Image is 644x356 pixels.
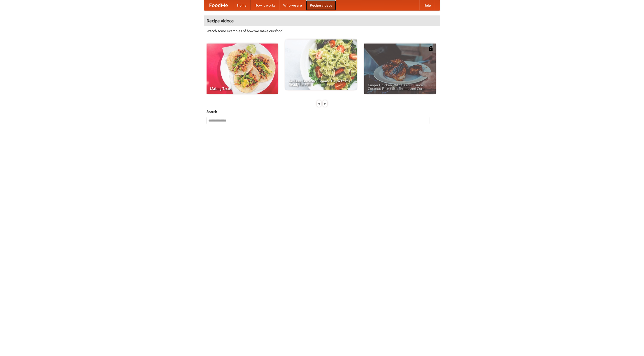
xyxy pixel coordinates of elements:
div: « [317,100,321,107]
a: Making Tacos [207,44,278,94]
div: » [323,100,327,107]
h5: Search [207,109,437,114]
a: Who we are [279,0,306,10]
h4: Recipe videos [204,16,440,26]
a: Help [419,0,435,10]
a: How it works [251,0,279,10]
a: An Easy, Summery Tomato Pasta That's Ready for Fall [285,39,357,90]
p: Watch some examples of how we make our food! [207,28,437,33]
img: 483408.png [428,46,433,51]
a: FoodMe [204,0,233,10]
span: An Easy, Summery Tomato Pasta That's Ready for Fall [289,79,353,86]
a: Home [233,0,251,10]
span: Making Tacos [210,87,274,90]
a: Recipe videos [306,0,336,10]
